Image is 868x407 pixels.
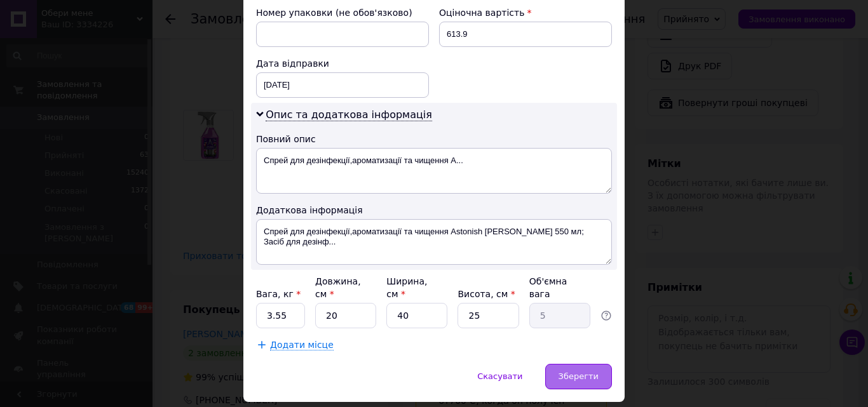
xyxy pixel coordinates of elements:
[266,109,432,121] span: Опис та додаткова інформація
[529,275,590,300] div: Об'ємна вага
[256,57,429,70] div: Дата відправки
[256,204,612,217] div: Додаткова інформація
[439,6,612,19] div: Оціночна вартість
[315,276,361,299] label: Довжина, см
[270,340,334,350] span: Додати місце
[386,276,427,299] label: Ширина, см
[458,289,515,299] label: Висота, см
[477,371,522,381] span: Скасувати
[559,371,599,381] span: Зберегти
[256,219,612,265] textarea: Спрей для дезінфекції,ароматизації та чищення Astonish [PERSON_NAME] 550 мл; Засіб для дезінф...
[256,133,612,145] div: Повний опис
[256,289,301,299] label: Вага, кг
[256,6,429,19] div: Номер упаковки (не обов'язково)
[256,148,612,194] textarea: Спрей для дезінфекції,ароматизації та чищення A...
